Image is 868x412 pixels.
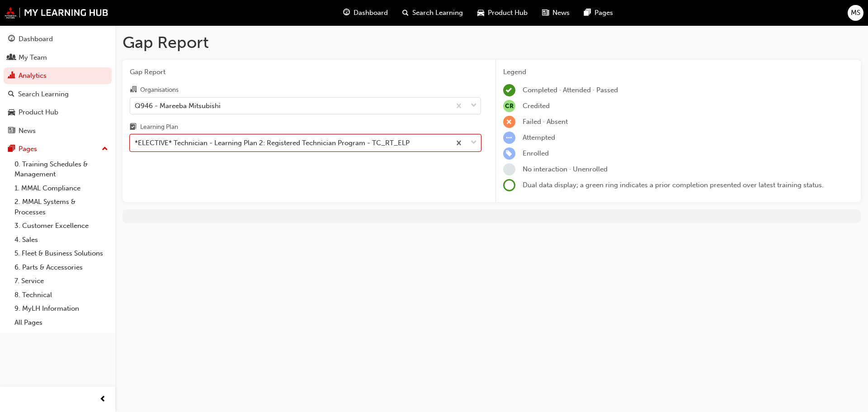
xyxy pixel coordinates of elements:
[11,181,112,195] a: 1. MMAL Compliance
[11,288,112,302] a: 8. Technical
[535,4,577,22] a: news-iconNews
[503,116,515,128] span: learningRecordVerb_FAIL-icon
[4,67,112,84] a: Analytics
[402,7,409,19] span: search-icon
[503,163,515,175] span: learningRecordVerb_NONE-icon
[11,316,112,330] a: All Pages
[8,72,15,80] span: chart-icon
[477,7,484,19] span: car-icon
[503,147,515,160] span: learningRecordVerb_ENROLL-icon
[848,5,863,21] button: MS
[412,8,463,18] span: Search Learning
[4,123,112,139] a: News
[4,29,112,141] button: DashboardMy TeamAnalyticsSearch LearningProduct HubNews
[523,181,824,189] span: Dual data display; a green ring indicates a prior completion presented over latest training status.
[19,34,53,44] div: Dashboard
[19,52,47,63] div: My Team
[584,7,591,19] span: pages-icon
[140,123,178,132] div: Learning Plan
[19,107,58,118] div: Product Hub
[135,138,410,148] div: *ELECTIVE* Technician - Learning Plan 2: Registered Technician Program - TC_RT_ELP
[523,102,550,110] span: Credited
[503,84,515,96] span: learningRecordVerb_COMPLETE-icon
[19,126,36,136] div: News
[471,137,477,149] span: down-icon
[130,123,137,132] span: learningplan-icon
[4,49,112,66] a: My Team
[594,8,613,18] span: Pages
[488,8,528,18] span: Product Hub
[8,90,14,99] span: search-icon
[11,195,112,219] a: 2. MMAL Systems & Processes
[11,219,112,233] a: 3. Customer Excellence
[503,132,515,144] span: learningRecordVerb_ATTEMPT-icon
[130,67,481,77] span: Gap Report
[11,233,112,247] a: 4. Sales
[4,141,112,157] button: Pages
[4,86,112,103] a: Search Learning
[523,165,608,173] span: No interaction · Unenrolled
[130,86,137,94] span: organisation-icon
[523,118,568,126] span: Failed · Absent
[851,8,860,18] span: MS
[140,85,179,95] div: Organisations
[354,8,388,18] span: Dashboard
[503,100,515,112] span: null-icon
[135,100,221,111] div: Q946 - Mareeba Mitsubishi
[8,127,15,135] span: news-icon
[523,133,555,142] span: Attempted
[99,394,106,405] span: prev-icon
[18,89,69,99] div: Search Learning
[470,4,535,22] a: car-iconProduct Hub
[8,109,15,117] span: car-icon
[102,143,108,155] span: up-icon
[4,31,112,47] a: Dashboard
[8,35,15,43] span: guage-icon
[336,4,395,22] a: guage-iconDashboard
[503,67,854,77] div: Legend
[11,274,112,288] a: 7. Service
[123,33,861,52] h1: Gap Report
[552,8,570,18] span: News
[11,302,112,316] a: 9. MyLH Information
[4,104,112,121] a: Product Hub
[471,100,477,112] span: down-icon
[395,4,470,22] a: search-iconSearch Learning
[523,149,549,157] span: Enrolled
[577,4,620,22] a: pages-iconPages
[8,145,15,153] span: pages-icon
[5,7,108,19] img: mmal
[11,157,112,181] a: 0. Training Schedules & Management
[523,86,618,94] span: Completed · Attended · Passed
[19,144,37,154] div: Pages
[11,260,112,275] a: 6. Parts & Accessories
[11,246,112,260] a: 5. Fleet & Business Solutions
[8,54,15,62] span: people-icon
[542,7,549,19] span: news-icon
[343,7,350,19] span: guage-icon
